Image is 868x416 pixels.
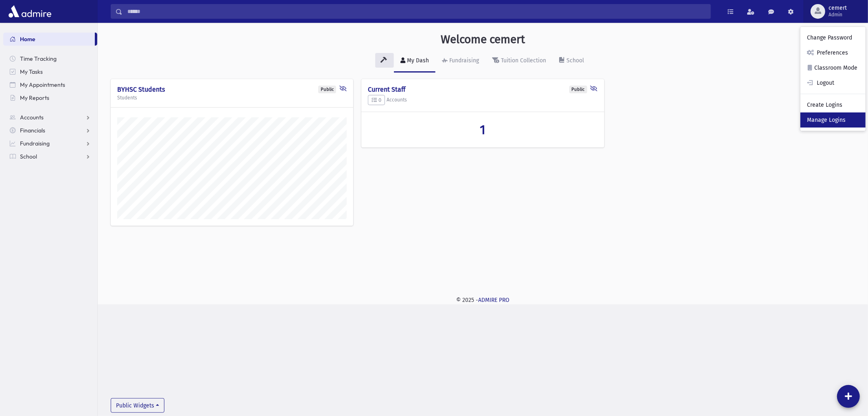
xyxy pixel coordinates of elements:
[499,57,546,64] div: Tuition Collection
[111,296,855,304] div: © 2025 -
[368,122,597,137] a: 1
[3,137,97,150] a: Fundraising
[3,52,97,65] a: Time Tracking
[3,124,97,137] a: Financials
[7,3,53,20] img: AdmirePro
[20,94,49,101] span: My Reports
[20,35,35,43] span: Home
[448,57,479,64] div: Fundraising
[800,45,866,60] a: Preferences
[20,81,65,88] span: My Appointments
[368,95,597,106] h5: Accounts
[368,86,597,93] h4: Current Staff
[368,95,385,106] button: 0
[117,95,347,101] h5: Students
[372,97,381,103] span: 0
[480,122,485,137] span: 1
[405,57,429,64] div: My Dash
[565,57,584,64] div: School
[800,60,866,75] a: Classroom Mode
[117,86,347,93] h4: BYHSC Students
[20,127,45,134] span: Financials
[318,86,336,93] div: Public
[3,91,97,104] a: My Reports
[800,75,866,90] a: Logout
[3,150,97,163] a: School
[800,112,866,128] a: Manage Logins
[553,50,590,73] a: School
[829,5,847,11] span: cemert
[20,140,50,147] span: Fundraising
[111,398,164,413] button: Public Widgets
[829,11,847,18] span: Admin
[485,50,553,73] a: Tuition Collection
[20,153,37,160] span: School
[800,30,866,45] a: Change Password
[569,86,587,93] div: Public
[3,33,95,46] a: Home
[3,78,97,91] a: My Appointments
[20,114,44,121] span: Accounts
[441,33,525,46] h3: Welcome cemert
[20,68,43,75] span: My Tasks
[435,50,485,73] a: Fundraising
[3,111,97,124] a: Accounts
[478,297,509,304] a: ADMIRE PRO
[800,97,866,112] a: Create Logins
[3,65,97,78] a: My Tasks
[20,55,57,62] span: Time Tracking
[394,50,435,73] a: My Dash
[122,4,711,19] input: Search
